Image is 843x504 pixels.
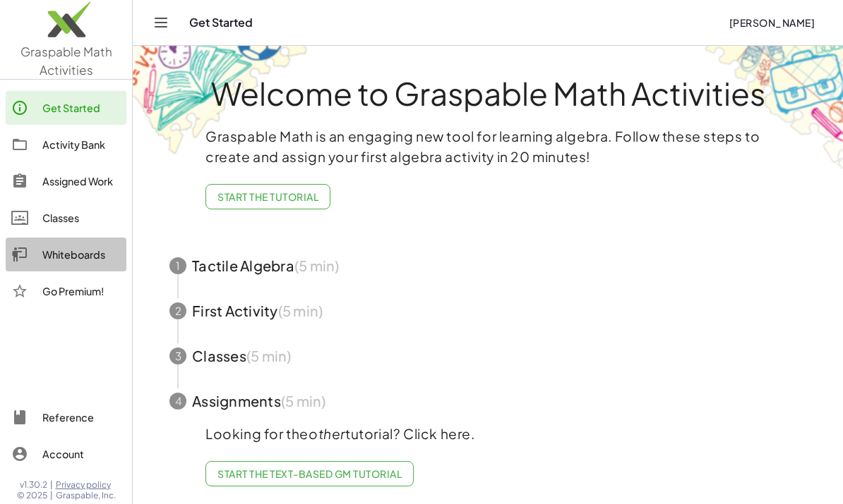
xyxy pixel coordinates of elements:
[717,10,826,35] button: [PERSON_NAME]
[56,479,116,491] a: Privacy policy
[6,201,126,235] a: Classes
[143,77,832,109] h1: Welcome to Graspable Math Activities
[205,184,330,209] button: Start the Tutorial
[20,479,47,491] span: v1.30.2
[6,164,126,198] a: Assigned Work
[17,490,47,501] span: © 2025
[153,243,823,288] button: 1Tactile Algebra(5 min)
[42,136,121,153] div: Activity Bank
[205,126,770,167] p: Graspable Math is an engaging new tool for learning algebra. Follow these steps to create and ass...
[6,128,126,161] a: Activity Bank
[6,238,126,271] a: Whiteboards
[42,409,121,426] div: Reference
[150,11,172,34] button: Toggle navigation
[20,44,112,78] span: Graspable Math Activities
[217,467,402,480] span: Start the Text-based GM Tutorial
[6,91,126,125] a: Get Started
[169,348,186,364] div: 3
[42,246,121,263] div: Whiteboards
[50,490,53,501] span: |
[153,288,823,333] button: 2First Activity(5 min)
[42,283,121,300] div: Go Premium!
[42,99,121,116] div: Get Started
[153,333,823,379] button: 3Classes(5 min)
[42,173,121,190] div: Assigned Work
[205,461,414,486] a: Start the Text-based GM Tutorial
[309,425,345,442] em: other
[153,379,823,424] button: 4Assignments(5 min)
[56,490,116,501] span: Graspable, Inc.
[169,393,186,410] div: 4
[729,16,815,29] span: [PERSON_NAME]
[42,445,121,462] div: Account
[42,209,121,226] div: Classes
[217,190,318,203] span: Start the Tutorial
[133,44,309,156] img: get-started-bg-ul-Ceg4j33I.png
[50,479,53,491] span: |
[205,424,770,444] p: Looking for the tutorial? Click here.
[6,400,126,434] a: Reference
[169,302,186,319] div: 2
[6,437,126,471] a: Account
[169,257,186,274] div: 1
